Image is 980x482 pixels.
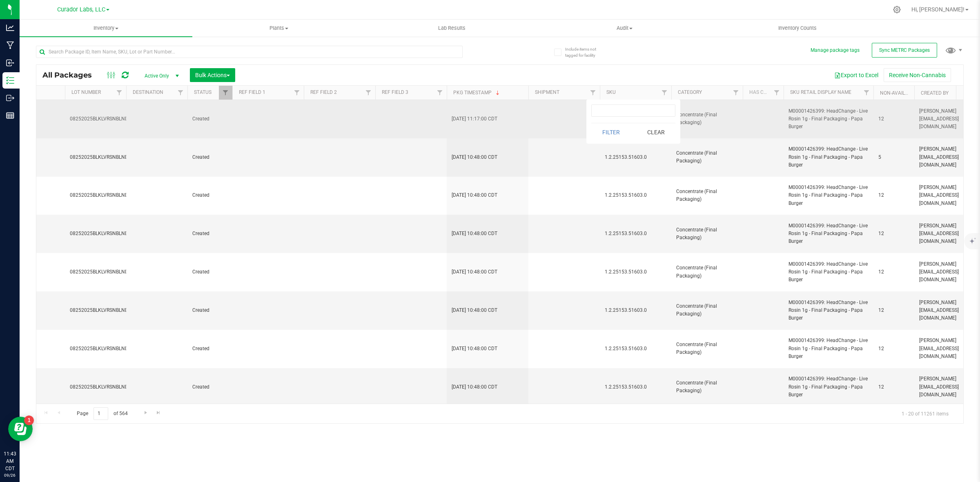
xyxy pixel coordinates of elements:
inline-svg: Reports [6,111,14,120]
a: Plants [192,20,365,37]
span: [DATE] 10:48:00 CDT [452,153,497,161]
inline-svg: Outbound [6,94,14,102]
span: 12 [878,191,909,199]
a: Filter [586,86,600,100]
span: Hi, [PERSON_NAME]! [911,6,964,13]
p: 11:43 AM CDT [4,450,16,472]
span: [DATE] 11:17:00 CDT [452,115,497,123]
th: Has COA [743,86,784,100]
a: Filter [290,86,304,100]
button: Bulk Actions [190,68,235,82]
span: Audit [539,24,710,32]
a: Filter [174,86,187,100]
span: 08252025BLKLVRSNBLNDPPBRGR [70,191,147,199]
span: Created [192,307,227,314]
span: Created [192,153,227,161]
a: Filter [362,86,375,100]
span: 1.2.25153.51603.0 [605,307,666,314]
iframe: Resource center [8,417,33,441]
span: Concentrate (Final Packaging) [676,149,738,165]
iframe: Resource center unread badge [24,415,34,425]
span: 08252025BLKLVRSNBLNDPPBRGR [70,345,147,353]
span: [DATE] 10:48:00 CDT [452,307,497,314]
span: 08252025BLKLVRSNBLNDPPBRGR [70,230,147,238]
span: 08252025BLKLVRSNBLNDPPBRGR [70,153,147,161]
span: Concentrate (Final Packaging) [676,226,738,242]
span: Inventory [20,24,192,32]
a: Ref Field 2 [310,89,337,95]
div: Manage settings [892,6,902,13]
input: Search Package ID, Item Name, SKU, Lot or Part Number... [36,46,463,58]
a: Filter [113,86,126,100]
a: Filter [433,86,447,100]
a: Filter [860,86,873,100]
span: Concentrate (Final Packaging) [676,341,738,356]
button: Sync METRC Packages [872,43,937,58]
span: Inventory Counts [767,24,828,32]
a: Audit [538,20,711,37]
button: Filter [591,123,630,141]
button: Manage package tags [811,47,860,54]
span: Include items not tagged for facility [565,46,606,58]
a: Go to the next page [140,407,151,418]
span: [DATE] 10:48:00 CDT [452,191,497,199]
span: 08252025BLKLVRSNBLNDPPBRGR [70,307,147,314]
span: Curador Labs, LLC [57,6,105,13]
a: Filter [770,86,784,100]
span: Created [192,345,227,353]
button: Clear [636,123,675,141]
a: Ref Field 1 [239,89,265,95]
span: Sync METRC Packages [879,47,930,53]
input: Value [591,104,675,117]
span: M00001426399: HeadChange - Live Rosin 1g - Final Packaging - Papa Burger [788,107,869,131]
span: 12 [878,307,909,314]
span: M00001426399: HeadChange - Live Rosin 1g - Final Packaging - Papa Burger [788,145,869,169]
span: Created [192,115,227,123]
span: 12 [878,383,909,391]
inline-svg: Manufacturing [6,41,14,49]
span: Concentrate (Final Packaging) [676,188,738,203]
span: [DATE] 10:48:00 CDT [452,230,497,238]
button: Export to Excel [829,68,884,82]
span: Created [192,191,227,199]
span: M00001426399: HeadChange - Live Rosin 1g - Final Packaging - Papa Burger [788,299,869,322]
span: [DATE] 10:48:00 CDT [452,383,497,391]
span: 08252025BLKLVRSNBLNDPPBRGR [70,383,147,391]
span: 1.2.25153.51603.0 [605,230,666,238]
a: Filter [658,86,671,100]
span: [DATE] 10:48:00 CDT [452,345,497,353]
a: Lot Number [71,89,101,95]
form: Show items with value that: [586,100,680,144]
span: All Packages [42,71,100,80]
span: Plants [193,24,365,32]
span: Bulk Actions [195,72,230,78]
button: Receive Non-Cannabis [884,68,951,82]
a: Go to the last page [153,407,165,418]
a: Non-Available [880,90,916,96]
span: Created [192,268,227,276]
a: Destination [133,89,163,95]
span: Created [192,230,227,238]
span: M00001426399: HeadChange - Live Rosin 1g - Final Packaging - Papa Burger [788,337,869,360]
a: Shipment [535,89,559,95]
a: Created By [921,90,949,96]
span: Page of 564 [70,407,134,420]
a: Inventory Counts [711,20,884,37]
span: M00001426399: HeadChange - Live Rosin 1g - Final Packaging - Papa Burger [788,260,869,284]
span: Concentrate (Final Packaging) [676,111,738,127]
span: 12 [878,268,909,276]
a: Lab Results [365,20,538,37]
span: Lab Results [427,24,477,32]
span: 12 [878,345,909,353]
span: Created [192,383,227,391]
span: 08252025BLKLVRSNBLNDPPBRGR [70,268,147,276]
span: Concentrate (Final Packaging) [676,264,738,280]
input: 1 [94,407,108,420]
span: 1.2.25153.51603.0 [605,268,666,276]
span: M00001426399: HeadChange - Live Rosin 1g - Final Packaging - Papa Burger [788,375,869,399]
span: 1.2.25153.51603.0 [605,383,666,391]
a: SKU Retail Display Name [790,89,851,95]
inline-svg: Inventory [6,76,14,84]
a: Filter [729,86,743,100]
span: 5 [878,153,909,161]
